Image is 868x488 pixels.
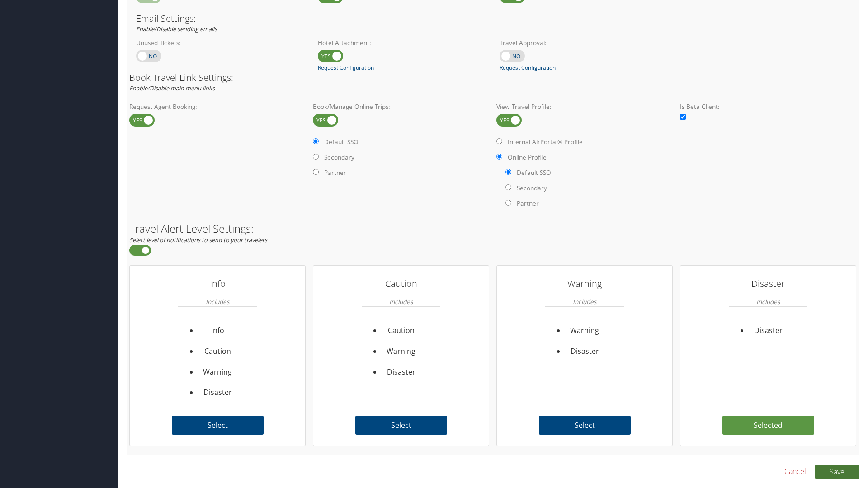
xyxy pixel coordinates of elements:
em: Includes [206,293,229,310]
li: Info [198,320,237,341]
label: Secondary [517,183,547,192]
em: Includes [573,293,596,310]
label: Travel Approval: [500,38,668,47]
h3: Info [178,275,257,293]
h3: Book Travel Link Settings: [129,73,856,82]
a: Request Configuration [318,64,374,72]
a: Request Configuration [500,64,556,72]
label: Partner [517,199,539,208]
li: Caution [382,320,421,341]
h3: Caution [362,275,440,293]
label: Hotel Attachment: [318,38,486,47]
li: Disaster [382,362,421,383]
em: Includes [389,293,413,310]
label: Secondary [324,153,354,162]
li: Caution [198,341,237,362]
button: Save [815,465,859,479]
label: Partner [324,168,346,177]
em: Includes [756,293,780,310]
h3: Warning [545,275,624,293]
label: Select [355,416,447,435]
label: Default SSO [517,168,551,177]
em: Enable/Disable sending emails [136,25,217,33]
label: Online Profile [508,153,547,162]
label: Book/Manage Online Trips: [313,102,489,111]
label: Is Beta Client: [680,102,856,111]
label: Request Agent Booking: [129,102,306,111]
em: Enable/Disable main menu links [129,84,215,92]
li: Warning [198,362,237,383]
li: Disaster [198,382,237,403]
h2: Travel Alert Level Settings: [129,223,856,234]
label: Unused Tickets: [136,38,304,47]
a: Cancel [784,466,806,477]
li: Warning [382,341,421,362]
li: Disaster [565,341,604,362]
h3: Disaster [729,275,807,293]
h3: Email Settings: [136,14,849,23]
label: Selected [722,416,814,435]
li: Disaster [749,320,788,341]
label: Default SSO [324,137,359,146]
em: Select level of notifications to send to your travelers [129,236,267,244]
label: Internal AirPortal® Profile [508,137,583,146]
li: Warning [565,320,604,341]
label: Select [172,416,264,435]
label: Select [539,416,631,435]
label: View Travel Profile: [496,102,673,111]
